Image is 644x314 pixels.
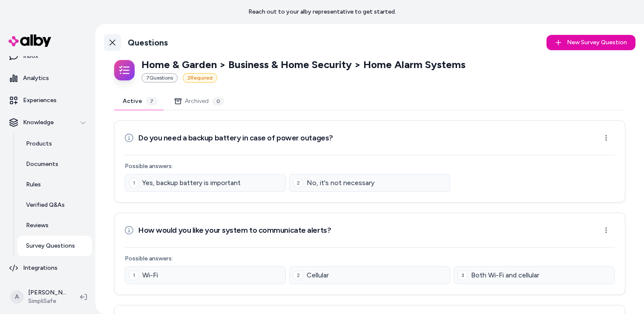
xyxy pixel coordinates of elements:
[17,215,92,236] a: Reviews
[128,37,168,48] h1: Questions
[17,174,92,195] a: Rules
[138,132,333,144] h3: Do you need a backup battery in case of power outages?
[141,58,466,71] p: Home & Garden > Business & Home Security > Home Alarm Systems
[17,236,92,256] a: Survey Questions
[23,52,38,60] p: Inbox
[28,297,66,305] span: SimpliSafe
[307,270,329,280] span: Cellular
[166,93,233,110] button: Archived
[5,283,73,311] button: A[PERSON_NAME]SimpliSafe
[26,201,65,209] p: Verified Q&As
[26,180,41,189] p: Rules
[212,97,224,106] div: 0
[125,254,615,263] p: Possible answers:
[146,97,158,106] div: 7
[17,154,92,174] a: Documents
[23,118,54,127] p: Knowledge
[129,270,139,280] div: 1
[125,162,615,171] p: Possible answers:
[26,140,52,148] p: Products
[293,178,303,188] div: 2
[457,270,468,280] div: 3
[23,74,49,83] p: Analytics
[26,221,49,230] p: Reviews
[546,35,635,50] button: New Survey Question
[471,270,539,280] span: Both Wi-Fi and cellular
[142,178,241,188] span: Yes, backup battery is important
[10,290,24,304] span: A
[567,38,627,47] span: New Survey Question
[114,93,166,110] button: Active
[23,264,57,272] p: Integrations
[26,160,58,168] p: Documents
[141,73,178,83] div: 7 Question s
[17,195,92,215] a: Verified Q&As
[23,96,57,105] p: Experiences
[26,242,75,250] p: Survey Questions
[307,178,374,188] span: No, it's not necessary
[142,270,158,280] span: Wi-Fi
[3,68,92,88] a: Analytics
[293,270,303,280] div: 2
[17,134,92,154] a: Products
[248,8,396,16] p: Reach out to your alby representative to get started.
[3,258,92,278] a: Integrations
[138,224,331,236] h3: How would you like your system to communicate alerts?
[3,112,92,133] button: Knowledge
[129,178,139,188] div: 1
[28,288,66,297] p: [PERSON_NAME]
[3,90,92,111] a: Experiences
[3,46,92,66] a: Inbox
[183,73,217,83] div: 2 Required
[9,34,51,47] img: alby Logo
